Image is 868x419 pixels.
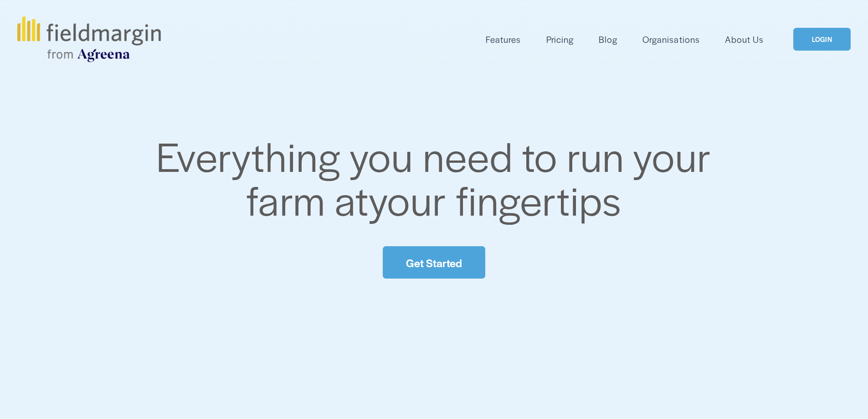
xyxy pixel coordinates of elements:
span: Everything you need to run your farm at [156,127,721,228]
a: Get Started [383,246,485,279]
a: About Us [725,32,764,47]
a: folder dropdown [486,32,521,47]
a: Blog [599,32,617,47]
img: fieldmargin.com [17,16,160,62]
a: Organisations [642,32,699,47]
span: Features [486,33,521,46]
a: Pricing [546,32,574,47]
a: LOGIN [793,28,851,51]
span: your fingertips [369,171,621,228]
